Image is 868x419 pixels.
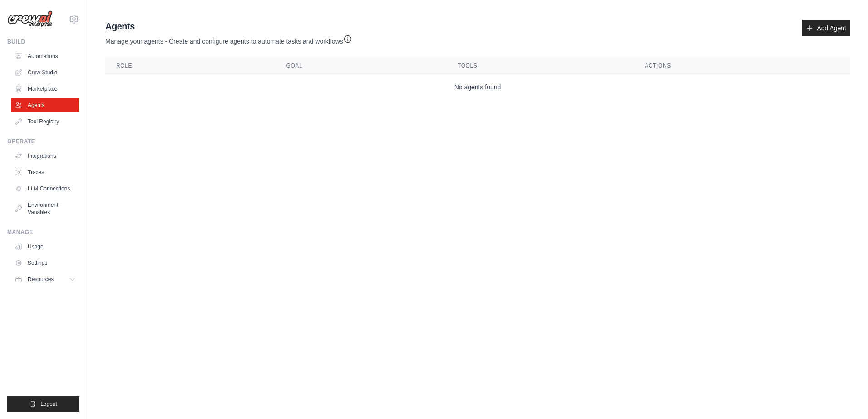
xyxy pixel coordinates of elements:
[11,272,79,287] button: Resources
[7,138,79,145] div: Operate
[275,57,446,75] th: Goal
[11,165,79,180] a: Traces
[7,38,79,45] div: Build
[11,49,79,63] a: Automations
[11,114,79,129] a: Tool Registry
[11,98,79,112] a: Agents
[40,400,57,408] span: Logout
[7,10,53,28] img: Logo
[447,57,634,75] th: Tools
[11,256,79,270] a: Settings
[11,65,79,80] a: Crew Studio
[105,33,352,46] p: Manage your agents - Create and configure agents to automate tasks and workflows
[11,181,79,196] a: LLM Connections
[28,276,54,283] span: Resources
[105,57,275,75] th: Role
[634,57,850,75] th: Actions
[11,198,79,219] a: Environment Variables
[802,20,850,36] a: Add Agent
[105,20,352,33] h2: Agents
[7,396,79,412] button: Logout
[105,75,850,99] td: No agents found
[7,229,79,236] div: Manage
[11,82,79,96] a: Marketplace
[11,239,79,254] a: Usage
[11,149,79,163] a: Integrations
